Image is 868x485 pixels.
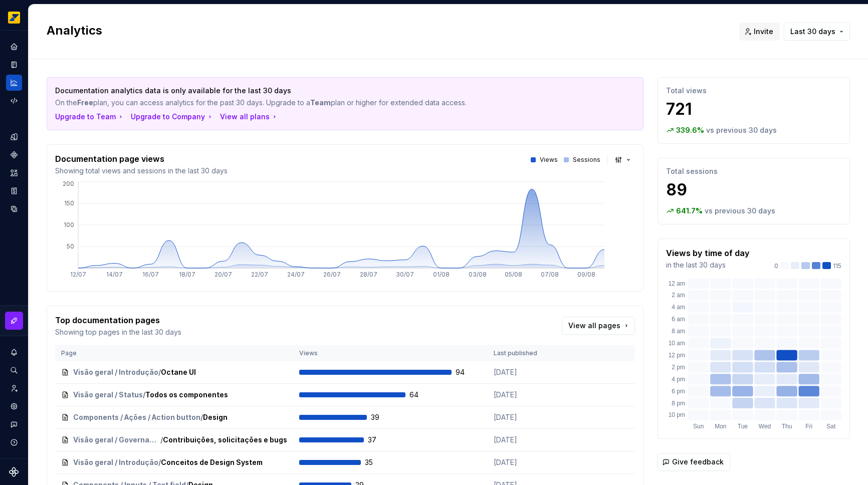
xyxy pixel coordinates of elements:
[672,364,685,371] text: 2 pm
[568,321,620,331] span: View all pages
[669,411,685,418] text: 10 pm
[693,423,704,430] text: Sun
[782,423,792,430] text: Thu
[784,23,850,41] button: Last 30 days
[47,23,727,39] h2: Analytics
[214,271,232,278] tspan: 20/07
[739,23,780,41] button: Invite
[672,304,685,311] text: 4 am
[365,457,391,467] span: 35
[55,314,181,326] p: Top documentation pages
[469,271,487,278] tspan: 03/08
[541,271,559,278] tspan: 07/08
[6,201,22,217] a: Data sources
[6,344,22,360] div: Notifications
[488,345,575,361] th: Last published
[55,153,228,165] p: Documentation page views
[826,423,836,430] text: Sat
[55,112,125,122] button: Upgrade to Team
[672,328,685,335] text: 8 am
[666,180,841,200] p: 89
[676,125,704,135] p: 339.6 %
[179,271,195,278] tspan: 18/07
[494,367,569,377] p: [DATE]
[666,99,841,119] p: 721
[203,412,228,422] span: Design
[64,199,74,207] tspan: 150
[8,12,20,24] img: e8093afa-4b23-4413-bf51-00cde92dbd3f.png
[6,398,22,414] a: Settings
[143,390,145,400] span: /
[6,380,22,396] a: Invite team
[6,147,22,163] a: Components
[106,271,123,278] tspan: 14/07
[6,39,22,55] div: Home
[200,412,203,422] span: /
[396,271,414,278] tspan: 30/07
[6,362,22,378] button: Search ⌘K
[163,435,287,445] span: Contribuições, solicitações e bugs
[666,166,841,176] p: Total sessions
[790,27,835,37] span: Last 30 days
[669,352,685,359] text: 12 pm
[666,247,750,259] p: Views by time of day
[669,340,685,347] text: 10 am
[6,165,22,181] div: Assets
[287,271,305,278] tspan: 24/07
[705,206,775,216] p: vs previous 30 days
[672,292,685,299] text: 2 am
[706,125,777,135] p: vs previous 30 days
[672,376,685,383] text: 4 pm
[368,435,394,445] span: 37
[9,467,19,477] svg: Supernova Logo
[672,316,685,323] text: 6 am
[360,271,377,278] tspan: 28/07
[251,271,268,278] tspan: 22/07
[666,260,750,270] p: in the last 30 days
[494,435,569,445] p: [DATE]
[6,129,22,145] a: Design tokens
[6,57,22,73] a: Documentation
[131,112,214,122] button: Upgrade to Company
[73,367,158,377] span: Visão geral / Introdução
[6,183,22,199] div: Storybook stories
[6,93,22,109] a: Code automation
[433,271,450,278] tspan: 01/08
[63,180,74,187] tspan: 200
[494,390,569,400] p: [DATE]
[774,262,841,270] div: 115
[494,412,569,422] p: [DATE]
[73,390,143,400] span: Visão geral / Status
[55,86,565,96] p: Documentation analytics data is only available for the last 30 days
[293,345,488,361] th: Views
[505,271,522,278] tspan: 05/08
[577,271,595,278] tspan: 09/08
[55,98,565,108] p: On the plan, you can access analytics for the past 30 days. Upgrade to a plan or higher for exten...
[6,75,22,91] a: Analytics
[70,271,86,278] tspan: 12/07
[158,457,161,467] span: /
[754,27,773,37] span: Invite
[669,280,685,287] text: 12 am
[759,423,771,430] text: Wed
[161,457,263,467] span: Conceitos de Design System
[55,345,293,361] th: Page
[494,457,569,467] p: [DATE]
[220,112,279,122] button: View all plans
[738,423,748,430] text: Tue
[666,86,841,96] p: Total views
[73,435,160,445] span: Visão geral / Governança
[672,400,685,407] text: 8 pm
[658,453,730,471] button: Give feedback
[540,156,558,164] p: Views
[6,416,22,432] button: Contact support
